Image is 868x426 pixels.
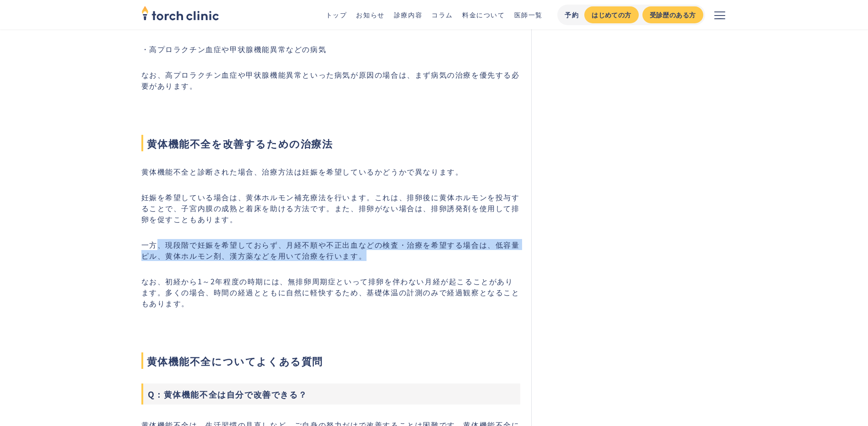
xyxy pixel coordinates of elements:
[141,166,521,177] p: 黄体機能不全と診断された場合、治療方法は妊娠を希望しているかどうかで異なります。
[650,10,696,20] div: 受診歴のある方
[141,135,521,151] span: 黄体機能不全を改善するための治療法
[514,10,543,19] a: 医師一覧
[356,10,384,19] a: お知らせ
[431,10,453,19] a: コラム
[592,10,631,20] div: はじめての方
[141,352,521,369] span: 黄体機能不全についてよくある質問
[141,192,521,224] p: 妊娠を希望している場合は、黄体ホルモン補充療法を行います。これは、排卵後に黄体ホルモンを投与することで、子宮内膜の成熟と着床を助ける方法です。また、排卵がない場合は、排卵誘発剤を使用して排卵を促...
[584,6,638,23] a: はじめての方
[141,6,219,23] a: home
[141,276,521,309] p: なお、初経から1～2年程度の時期には、無排卵周期症といって排卵を伴わない月経が起こることがあります。多くの場合、時間の経過とともに自然に軽快するため、基礎体温の計測のみで経過観察となることもあります。
[141,3,219,23] img: torch clinic
[326,10,347,19] a: トップ
[642,6,703,23] a: 受診歴のある方
[394,10,422,19] a: 診療内容
[141,383,521,405] h3: Q：黄体機能不全は自分で改善できる？
[141,239,521,261] p: 一方、現段階で妊娠を希望しておらず、月経不順や不正出血などの検査・治療を希望する場合は、低容量ピル、黄体ホルモン剤、漢方薬などを用いて治療を行います。
[141,69,521,91] p: なお、高プロラクチン血症や甲状腺機能異常といった病気が原因の場合は、まず病気の治療を優先する必要があります。
[462,10,505,19] a: 料金について
[565,10,579,20] div: 予約
[141,43,521,54] p: ・高プロラクチン血症や甲状腺機能異常などの病気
